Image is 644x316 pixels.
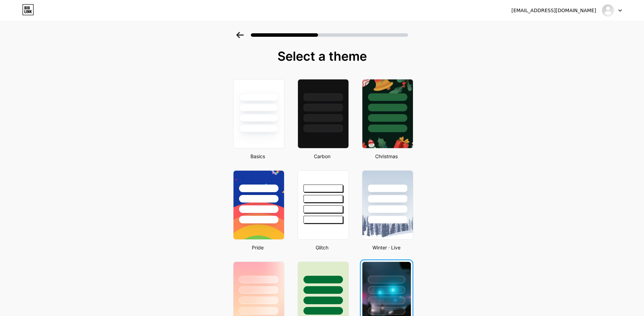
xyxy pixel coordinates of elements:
div: [EMAIL_ADDRESS][DOMAIN_NAME] [511,7,596,14]
div: Glitch [295,244,349,251]
div: Pride [231,244,284,251]
div: Carbon [295,153,349,160]
div: Christmas [360,153,413,160]
div: Select a theme [230,49,414,63]
div: Winter · Live [360,244,413,251]
img: nguoidanloiforex [601,4,615,17]
div: Basics [231,153,284,160]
